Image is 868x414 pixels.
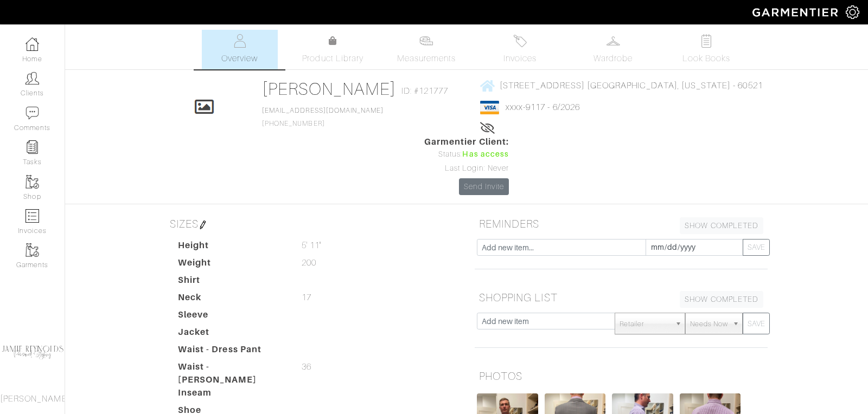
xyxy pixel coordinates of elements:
span: 200 [302,256,316,269]
h5: SIZES [165,213,458,235]
img: comment-icon-a0a6a9ef722e966f86d9cbdc48e553b5cf19dbc54f86b18d962a5391bc8f6eb6.png [25,106,39,120]
div: Last Login: Never [424,163,509,174]
a: Overview [202,30,278,69]
span: 36 [302,360,311,373]
span: [PHONE_NUMBER] [262,107,384,127]
span: Has access [462,148,509,160]
dt: Height [170,239,293,256]
dt: Waist - Dress Pant [170,343,293,360]
span: Invoices [503,52,537,65]
img: gear-icon-white-bd11855cb880d31180b6d7d6211b90ccbf57a29d726f0c71d8c61bd08dd39cc2.png [846,5,859,19]
a: Product Library [295,35,371,65]
span: Wardrobe [593,52,633,65]
dt: Sleeve [170,308,293,326]
input: Add new item [477,313,615,329]
span: 17 [302,291,311,304]
img: measurements-466bbee1fd09ba9460f595b01e5d73f9e2bff037440d3c8f018324cb6cdf7a4a.svg [419,34,433,48]
a: xxxx-9117 - 6/2026 [506,102,580,112]
dt: Shirt [170,274,293,291]
img: dashboard-icon-dbcd8f5a0b271acd01030246c82b418ddd0df26cd7fceb0bd07c9910d44c42f6.png [25,37,39,51]
img: wardrobe-487a4870c1b7c33e795ec22d11cfc2ed9d08956e64fb3008fe2437562e282088.svg [607,34,620,48]
dt: Waist - [PERSON_NAME] [170,360,293,386]
a: Invoices [482,30,558,69]
img: basicinfo-40fd8af6dae0f16599ec9e87c0ef1c0a1fdea2edbe929e3d69a839185d80c458.svg [233,34,246,48]
a: Wardrobe [575,30,651,69]
h5: SHOPPING LIST [475,287,768,308]
a: [PERSON_NAME] [262,79,396,99]
a: Measurements [388,30,465,69]
h5: REMINDERS [475,213,768,235]
dt: Weight [170,256,293,274]
img: garmentier-logo-header-white-b43fb05a5012e4ada735d5af1a66efaba907eab6374d6393d1fbf88cb4ef424d.png [747,3,846,22]
span: Product Library [302,52,363,65]
img: garments-icon-b7da505a4dc4fd61783c78ac3ca0ef83fa9d6f193b1c9dc38574b1d14d53ca28.png [25,175,39,189]
img: garments-icon-b7da505a4dc4fd61783c78ac3ca0ef83fa9d6f193b1c9dc38574b1d14d53ca28.png [25,243,39,257]
span: Measurements [397,52,456,65]
span: Garmentier Client: [424,135,509,148]
span: Retailer [620,313,671,335]
img: reminder-icon-8004d30b9f0a5d33ae49ab947aed9ed385cf756f9e5892f1edd6e32f2345188e.png [25,140,39,154]
img: orders-27d20c2124de7fd6de4e0e44c1d41de31381a507db9b33961299e4e07d508b8c.svg [513,34,527,48]
a: Look Books [668,30,744,69]
a: Send Invite [459,178,509,195]
span: Needs Now [690,313,728,335]
img: orders-icon-0abe47150d42831381b5fb84f609e132dff9fe21cb692f30cb5eec754e2cba89.png [25,209,39,223]
h5: PHOTOS [475,365,768,387]
dt: Neck [170,291,293,308]
a: SHOW COMPLETED [680,217,763,234]
a: SHOW COMPLETED [680,291,763,308]
a: [STREET_ADDRESS] [GEOGRAPHIC_DATA], [US_STATE] - 60521 [480,79,763,92]
button: SAVE [743,239,770,256]
dt: Jacket [170,326,293,343]
button: SAVE [743,313,770,334]
img: clients-icon-6bae9207a08558b7cb47a8932f037763ab4055f8c8b6bfacd5dc20c3e0201464.png [25,72,39,85]
img: pen-cf24a1663064a2ec1b9c1bd2387e9de7a2fa800b781884d57f21acf72779bad2.png [199,221,207,229]
span: Overview [221,52,258,65]
a: [EMAIL_ADDRESS][DOMAIN_NAME] [262,107,384,114]
input: Add new item... [477,239,646,256]
span: 5' 11" [302,239,321,252]
span: Look Books [682,52,731,65]
span: ID: #121777 [401,85,449,98]
img: todo-9ac3debb85659649dc8f770b8b6100bb5dab4b48dedcbae339e5042a72dfd3cc.svg [700,34,713,48]
span: [STREET_ADDRESS] [GEOGRAPHIC_DATA], [US_STATE] - 60521 [500,81,763,90]
div: Status: [424,148,509,160]
dt: Inseam [170,386,293,404]
img: visa-934b35602734be37eb7d5d7e5dbcd2044c359bf20a24dc3361ca3fa54326a8a7.png [480,101,499,114]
